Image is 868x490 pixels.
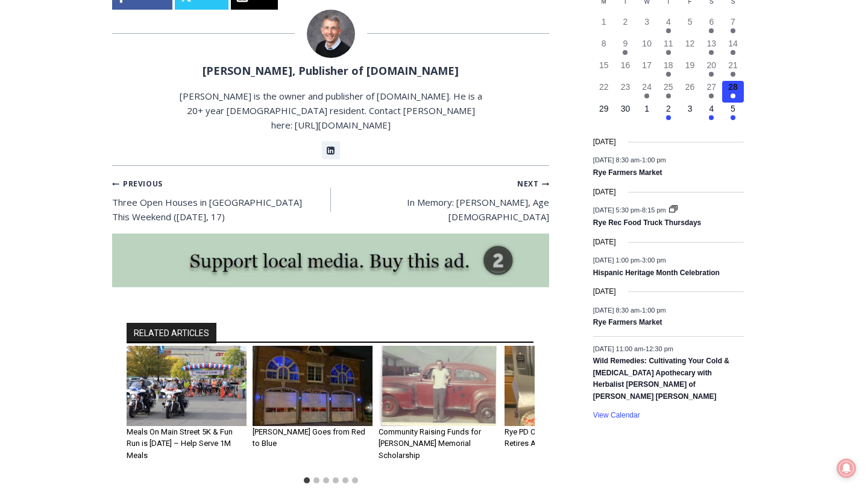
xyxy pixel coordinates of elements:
em: Has events [731,50,735,55]
span: [DATE] 5:30 pm [593,206,640,213]
em: Has events [731,28,735,33]
div: 1 of 6 [127,346,247,470]
em: Has events [644,94,649,98]
time: 22 [599,82,609,92]
button: 15 [593,59,615,81]
em: Has events [731,94,735,98]
time: 27 [707,82,717,92]
button: 13 Has events [700,37,722,59]
time: 12 [685,39,695,48]
small: Next [517,178,549,189]
time: 14 [728,39,738,48]
em: Has events [731,115,735,120]
span: Intern @ [DOMAIN_NAME] [315,120,559,147]
time: 24 [642,82,652,92]
img: (PHOTO: At the 2023 annual Miles for MOMS (Meals of Main Street) race: On your mark ...) [127,346,247,426]
time: 6 [709,17,714,27]
button: Go to slide 5 [342,477,348,483]
em: Has events [731,72,735,77]
time: 10 [642,39,652,48]
button: 4 Has events [700,103,722,124]
button: 5 [679,16,701,37]
div: "We would have speakers with experience in local journalism speak to us about their experiences a... [304,1,570,117]
button: 8 [593,37,615,59]
button: Go to slide 6 [352,477,358,483]
img: Obituary - Charles Joseph Northshield Jr. - 1 [379,346,498,426]
a: Meals On Main Street 5K & Fun Run is [DATE] – Help Serve 1M Meals [127,427,233,460]
button: Go to slide 1 [304,477,310,483]
div: 3 of 6 [379,346,498,470]
a: NextIn Memory: [PERSON_NAME], Age [DEMOGRAPHIC_DATA] [331,176,550,224]
time: 1 [602,17,606,27]
time: 2 [623,17,628,27]
time: 4 [666,17,671,27]
time: [DATE] [593,186,616,198]
button: 17 [636,59,658,81]
button: 1 [593,16,615,37]
button: 4 Has events [658,16,679,37]
p: [PERSON_NAME] is the owner and publisher of [DOMAIN_NAME]. He is a 20+ year [DEMOGRAPHIC_DATA] re... [178,89,484,132]
button: 19 [679,59,701,81]
a: Community Raising Funds for [PERSON_NAME] Memorial Scholarship [379,427,481,460]
button: 3 [679,103,701,124]
time: 7 [731,17,735,27]
span: 8:15 pm [642,206,666,213]
div: 4 of 6 [505,346,624,470]
time: 4 [709,104,714,113]
em: Has events [666,28,671,33]
a: Wild Remedies: Cultivating Your Cold & [MEDICAL_DATA] Apothecary with Herbalist [PERSON_NAME] of ... [593,357,729,401]
span: [DATE] 8:30 am [593,306,640,313]
button: 14 Has events [722,37,744,59]
time: 13 [707,39,717,48]
span: 3:00 pm [642,256,666,263]
button: 18 Has events [658,59,679,81]
a: Rye Rec Food Truck Thursdays [593,218,701,228]
time: 5 [688,17,693,27]
button: 30 [615,103,637,124]
img: Rye FD Autism Speaks [253,346,373,426]
a: Rye Farmers Market [593,318,662,328]
time: [DATE] [593,286,616,297]
a: [PERSON_NAME], Publisher of [DOMAIN_NAME] [203,63,459,78]
em: Has events [666,94,671,98]
em: Has events [623,50,627,55]
button: 28 Has events [722,81,744,103]
em: Has events [709,115,714,120]
time: 5 [731,104,735,113]
time: [DATE] [593,136,616,148]
nav: Posts [112,176,549,224]
button: 26 [679,81,701,103]
time: 11 [664,39,673,48]
span: [DATE] 11:00 am [593,345,644,352]
time: 29 [599,104,609,113]
em: Has events [666,72,671,77]
button: 12 [679,37,701,59]
time: 18 [664,60,673,70]
button: 23 [615,81,637,103]
button: 3 [636,16,658,37]
button: Go to slide 3 [323,477,329,483]
span: 1:00 pm [642,306,666,313]
span: [DATE] 8:30 am [593,156,640,164]
time: 9 [623,39,628,48]
button: 2 [615,16,637,37]
img: support local media, buy this ad [112,234,549,288]
button: 1 [636,103,658,124]
em: Has events [709,50,714,55]
time: - [593,156,666,164]
button: 27 Has events [700,81,722,103]
time: 21 [728,60,738,70]
time: 20 [707,60,717,70]
span: 1:00 pm [642,156,666,164]
a: PreviousThree Open Houses in [GEOGRAPHIC_DATA] This Weekend ([DATE], 17) [112,176,331,224]
time: 15 [599,60,609,70]
time: 28 [728,82,738,92]
a: Rye Farmers Market [593,168,662,178]
button: 5 Has events [722,103,744,124]
time: [DATE] [593,237,616,248]
time: 25 [664,82,673,92]
button: 25 Has events [658,81,679,103]
time: - [593,256,666,263]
